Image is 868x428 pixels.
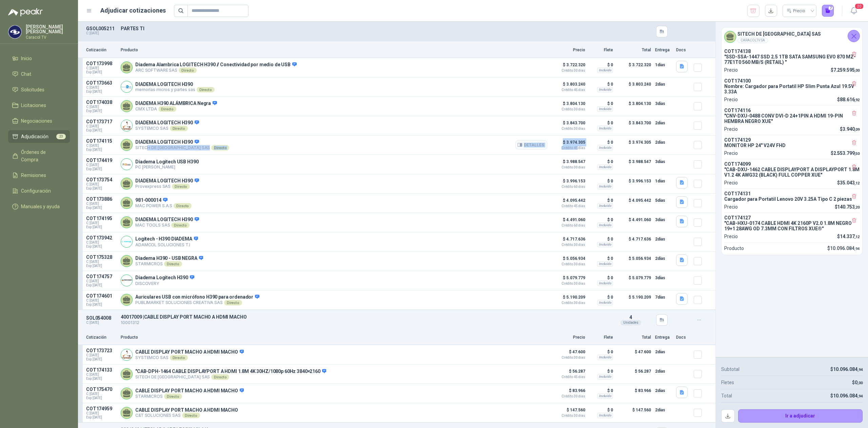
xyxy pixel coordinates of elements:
[86,334,117,341] p: Cotización
[86,109,117,113] span: Exp: [DATE]
[843,126,860,132] span: 3.940
[617,138,651,152] p: $ 3.974.305
[86,167,117,171] span: Exp: [DATE]
[597,145,613,150] div: Incluido
[135,300,259,305] p: PUBLIMARKET SOLUCIONES CREATIVA SAS
[121,236,132,247] img: Company Logo
[617,216,651,229] p: $ 4.491.060
[721,379,734,386] p: Fletes
[197,87,215,92] div: Directo
[830,365,863,373] p: $
[86,321,117,325] p: C: [DATE]
[135,281,194,286] p: DISCOVERY
[86,377,117,381] span: Exp: [DATE]
[551,177,585,189] p: $ 3.996.153
[551,166,585,169] span: Crédito 30 días
[121,314,610,320] p: 40017009 | CABLE DISPLAY PORT MACHO A HDMI MACHO
[721,365,739,373] p: Subtotal
[617,119,651,132] p: $ 3.843.700
[21,133,48,140] span: Adjudicación
[852,379,863,386] p: $
[158,106,176,112] div: Directo
[722,28,862,46] div: SITECH DE [GEOGRAPHIC_DATA] SASCARACOLTV SA
[551,80,585,92] p: $ 3.803.240
[135,242,198,247] p: ADAMCOL SOLUCIONES T.I
[86,158,117,163] p: COT174419
[855,380,863,385] span: 0
[551,69,585,72] span: Crédito 30 días
[135,139,229,145] p: DIADEMA LOGITECH H390
[8,146,70,166] a: Órdenes de Compra
[21,102,46,109] span: Licitaciones
[551,274,585,285] p: $ 5.079.779
[551,185,585,189] span: Crédito 60 días
[86,119,117,124] p: COT173717
[135,101,217,107] p: DIADEMA H390 ALÁMBRICA Negra
[840,234,860,239] span: 14.337
[597,374,613,379] div: Incluido
[135,87,215,92] p: memorias micros y partes sas
[617,334,651,341] p: Total
[589,216,613,224] p: $ 0
[551,356,585,359] span: Crédito 30 días
[837,204,860,210] span: 140.753
[597,184,613,189] div: Incluido
[8,200,70,213] a: Manuales y ayuda
[86,100,117,105] p: COT174038
[174,203,192,209] div: Directo
[857,368,863,372] span: ,94
[589,274,613,282] p: $ 0
[21,187,51,195] span: Configuración
[86,225,117,229] span: Exp: [DATE]
[655,61,672,69] p: 1 días
[589,334,613,341] p: Flete
[822,5,834,17] button: 7
[597,164,613,170] div: Incluido
[831,66,860,74] p: $
[854,68,860,73] span: ,00
[8,99,70,112] a: Licitaciones
[211,374,229,380] div: Directo
[738,409,863,423] button: Ir a adjudicar
[179,68,197,73] div: Directo
[833,367,863,372] span: 10.096.084
[857,381,863,385] span: ,00
[21,148,63,163] span: Órdenes de Compra
[551,367,585,379] p: $ 56.287
[597,68,613,73] div: Incluido
[724,96,738,103] p: Precio
[135,294,259,300] p: Auriculares USB con micrófono H390 para ordenador
[724,125,738,133] p: Precio
[86,124,117,128] span: C: [DATE]
[86,61,117,66] p: COT173998
[589,80,613,88] p: $ 0
[86,196,117,202] p: COT173886
[171,222,189,228] div: Directo
[170,355,188,360] div: Directo
[840,125,860,133] p: $
[854,205,860,210] span: ,20
[854,127,860,132] span: ,09
[724,196,860,202] p: Cargador para Portatil Lenovo 20V 3.25A Tipo C 2 piezas
[21,55,32,62] span: Inicio
[551,108,585,111] span: Crédito 30 días
[597,203,613,209] div: Incluido
[589,158,613,166] p: $ 0
[551,158,585,169] p: $ 3.988.547
[86,293,117,299] p: COT174601
[135,222,199,228] p: MAC TOOLS SAS
[551,138,585,150] p: $ 3.974.305
[617,254,651,268] p: $ 5.056.934
[86,138,117,144] p: COT174115
[86,387,117,392] p: COT175470
[86,186,117,191] span: Exp: [DATE]
[724,215,860,220] p: COT174127
[617,387,651,400] p: $ 83.966
[655,334,672,341] p: Entrega
[135,203,192,209] p: MAC POWER S.A.S
[121,334,547,341] p: Producto
[121,26,610,31] p: PARTES TI
[589,348,613,356] p: $ 0
[597,300,613,305] div: Incluido
[589,47,613,53] p: Flete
